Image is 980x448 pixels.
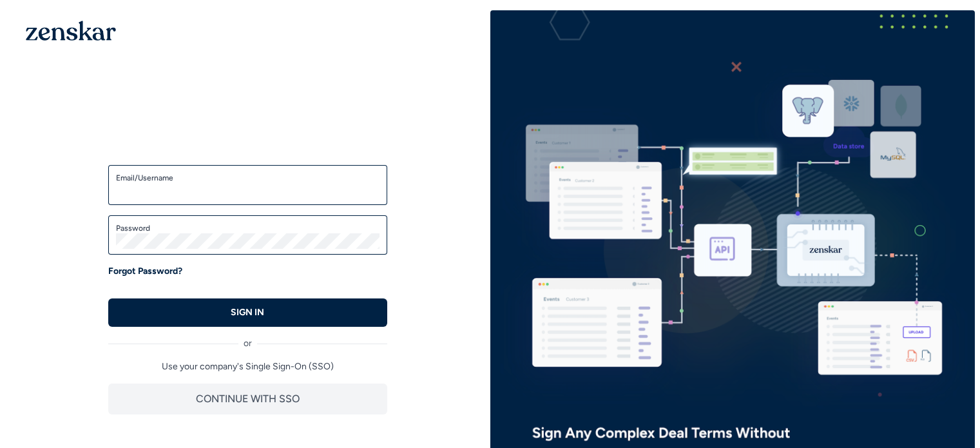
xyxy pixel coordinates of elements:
[108,265,182,278] a: Forgot Password?
[108,360,387,373] p: Use your company's Single Sign-On (SSO)
[108,384,387,414] button: CONTINUE WITH SSO
[116,173,380,183] label: Email/Username
[116,223,380,233] label: Password
[26,21,116,41] img: 1OGAJ2xQqyY4LXKgY66KYq0eOWRCkrZdAb3gUhuVAqdWPZE9SRJmCz+oDMSn4zDLXe31Ii730ItAGKgCKgCCgCikA4Av8PJUP...
[108,327,387,350] div: or
[231,306,264,319] p: SIGN IN
[108,298,387,327] button: SIGN IN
